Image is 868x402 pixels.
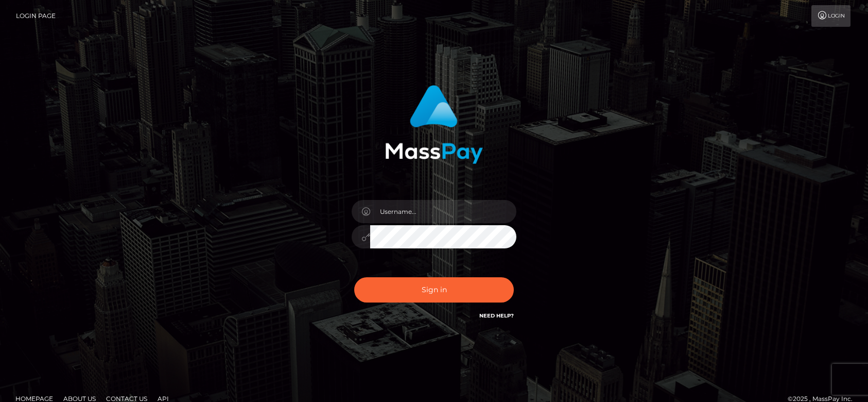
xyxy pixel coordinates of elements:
img: MassPay Login [385,85,483,164]
input: Username... [370,200,516,223]
a: Need Help? [479,312,514,319]
button: Sign in [354,277,514,303]
a: Login Page [16,5,56,27]
a: Login [811,5,850,27]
